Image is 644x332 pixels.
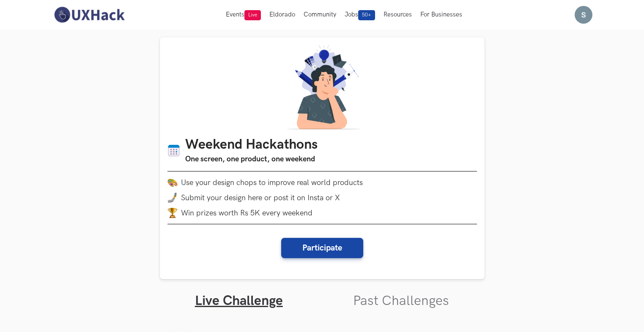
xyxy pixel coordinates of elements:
[167,193,178,203] img: mobile-in-hand.png
[167,177,477,188] li: Use your design chops to improve real world products
[160,279,485,309] ul: Tabs Interface
[167,208,477,218] li: Win prizes worth Rs 5K every weekend
[167,144,180,157] img: Calendar icon
[244,10,261,20] span: Live
[358,10,375,20] span: 50+
[185,137,318,153] h1: Weekend Hackathons
[181,193,340,202] span: Submit your design here or post it on Insta or X
[282,45,363,129] img: A designer thinking
[195,293,283,309] a: Live Challenge
[52,6,127,24] img: UXHack-logo.png
[281,238,363,258] button: Participate
[167,177,178,188] img: palette.png
[353,293,449,309] a: Past Challenges
[185,153,318,165] h3: One screen, one product, one weekend
[167,208,178,218] img: trophy.png
[575,6,592,24] img: Your profile pic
